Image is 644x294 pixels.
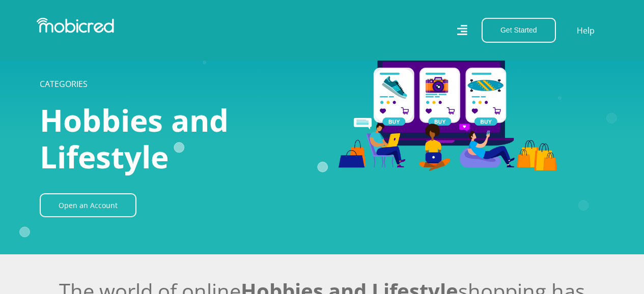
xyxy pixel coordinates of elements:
[576,24,595,37] a: Help
[40,99,229,178] span: Hobbies and Lifestyle
[37,18,114,33] img: Mobicred
[282,43,605,182] img: Hobbies and Lifestyle
[40,78,88,90] a: CATEGORIES
[40,193,136,217] a: Open an Account
[482,18,556,43] button: Get Started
